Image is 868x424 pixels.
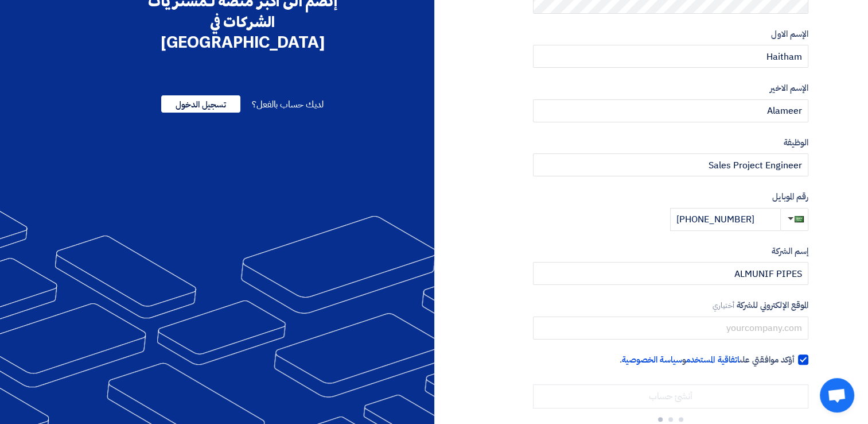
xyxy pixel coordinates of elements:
[533,299,808,312] label: الموقع الإلكتروني للشركة
[533,45,808,68] input: أدخل الإسم الاول ...
[622,353,682,366] a: سياسة الخصوصية
[670,208,780,231] input: أدخل رقم الموبايل ...
[533,82,808,95] label: الإسم الاخير
[533,153,808,176] input: أدخل الوظيفة ...
[533,99,808,122] input: أدخل الإسم الاخير ...
[161,98,240,111] a: تسجيل الدخول
[820,378,854,413] div: Open chat
[161,95,240,113] span: تسجيل الدخول
[533,262,808,285] input: أدخل إسم الشركة ...
[533,28,808,41] label: الإسم الاول
[533,317,808,340] input: yourcompany.com
[713,300,734,311] span: أختياري
[533,384,808,408] input: أنشئ حساب
[533,190,808,203] label: رقم الموبايل
[620,353,795,367] span: أؤكد موافقتي على و .
[533,136,808,149] label: الوظيفة
[533,245,808,258] label: إسم الشركة
[252,98,324,111] span: لديك حساب بالفعل؟
[686,353,739,366] a: اتفاقية المستخدم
